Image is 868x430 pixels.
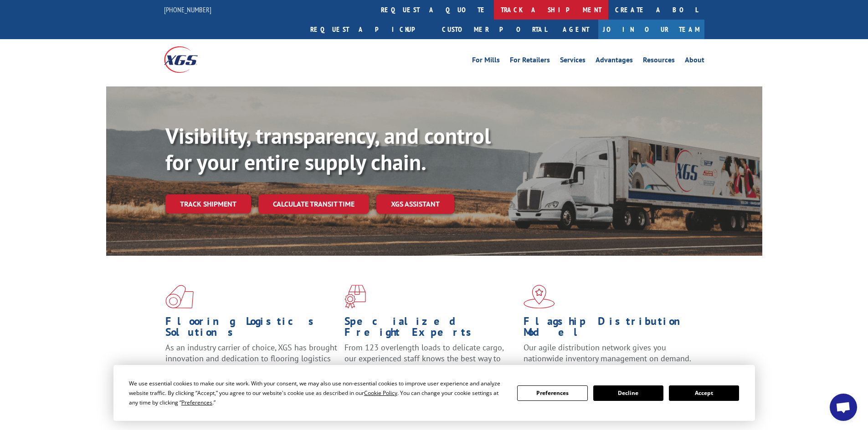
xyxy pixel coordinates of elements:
[596,56,633,66] a: Advantages
[830,394,857,421] div: Open chat
[524,316,696,342] h1: Flagship Distribution Model
[669,385,739,401] button: Accept
[598,20,704,39] a: Join Our Team
[165,194,251,213] a: Track shipment
[435,20,554,39] a: Customer Portal
[165,342,337,374] span: As an industry carrier of choice, XGS has brought innovation and dedication to flooring logistics...
[165,285,194,309] img: xgs-icon-total-supply-chain-intelligence-red
[303,20,435,39] a: Request a pickup
[165,121,491,176] b: Visibility, transparency, and control for your entire supply chain.
[524,285,555,309] img: xgs-icon-flagship-distribution-model-red
[685,56,704,66] a: About
[164,5,211,14] a: [PHONE_NUMBER]
[376,194,454,214] a: XGS ASSISTANT
[181,399,212,406] span: Preferences
[344,285,366,309] img: xgs-icon-focused-on-flooring-red
[113,365,755,421] div: Cookie Consent Prompt
[344,316,517,342] h1: Specialized Freight Experts
[129,379,506,407] div: We use essential cookies to make our site work. With your consent, we may also use non-essential ...
[364,389,397,397] span: Cookie Policy
[472,56,500,66] a: For Mills
[524,342,691,364] span: Our agile distribution network gives you nationwide inventory management on demand.
[344,342,517,383] p: From 123 overlength loads to delicate cargo, our experienced staff knows the best way to move you...
[593,385,663,401] button: Decline
[258,194,369,214] a: Calculate transit time
[517,385,587,401] button: Preferences
[643,56,675,66] a: Resources
[560,56,586,66] a: Services
[554,20,598,39] a: Agent
[510,56,550,66] a: For Retailers
[165,316,338,342] h1: Flooring Logistics Solutions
